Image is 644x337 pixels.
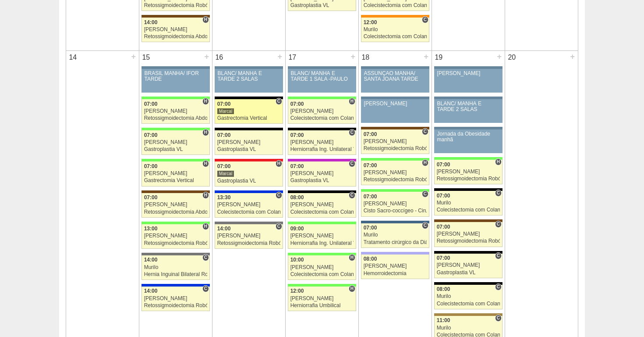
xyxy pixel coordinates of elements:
a: C 07:00 Murilo Tratamento cirúrgico da Diástase do reto abdomem [361,223,429,248]
div: BLANC/ MANHÃ E TARDE 2 SALAS [437,101,500,112]
span: 07:00 [437,255,450,261]
div: + [276,51,283,62]
a: Jornada da Obesidade manhã [434,129,502,153]
span: Consultório [422,222,428,229]
div: Key: Brasil [434,157,502,160]
div: Key: Blanc [434,188,502,191]
span: 07:00 [290,163,304,169]
div: Key: Brasil [142,222,210,224]
div: Key: São Luiz - Jabaquara [361,221,429,223]
a: BLANC/ MANHÃ E TARDE 2 SALAS [215,69,283,93]
div: Key: Aviso [434,127,502,129]
div: 14 [66,51,80,64]
div: Key: Aviso [288,66,356,69]
div: Gastroplastia VL [217,147,281,152]
div: 15 [139,51,153,64]
div: [PERSON_NAME] [437,169,500,175]
div: [PERSON_NAME] [290,171,354,176]
span: Consultório [202,254,209,261]
a: H 07:00 [PERSON_NAME] Colecistectomia com Colangiografia VL [288,99,356,124]
a: BLANC/ MANHÃ E TARDE 2 SALAS [434,99,502,123]
span: 07:00 [217,132,231,138]
a: H 07:00 [PERSON_NAME] Gastrectomia Vertical [142,161,210,186]
span: 13:30 [217,194,231,201]
div: Retossigmoidectomia Robótica [437,176,500,182]
div: [PERSON_NAME] [437,71,500,76]
div: [PERSON_NAME] [364,139,427,144]
span: Hospital [495,158,502,165]
div: Key: Brasil [288,253,356,255]
span: Consultório [276,98,282,105]
div: Key: São Luiz - Itaim [215,190,283,193]
div: Key: Aviso [361,66,429,69]
div: [PERSON_NAME] [364,170,427,176]
div: [PERSON_NAME] [364,263,427,269]
div: + [495,51,503,62]
span: Hospital [349,285,355,292]
div: Colecistectomia com Colangiografia VL [364,34,427,39]
div: + [422,51,430,62]
div: Cisto Sacro-coccígeo - Cirurgia [364,208,427,214]
a: H 12:00 [PERSON_NAME] Herniorrafia Umbilical [288,287,356,311]
a: 08:00 [PERSON_NAME] Hemorroidectomia [361,255,429,279]
div: Key: Blanc [434,251,502,254]
span: 08:00 [290,194,304,201]
div: + [569,51,576,62]
div: BLANC/ MANHÃ E TARDE 1 SALA -PAULO [291,71,354,82]
div: Marcal [217,108,234,115]
div: [PERSON_NAME] [217,233,281,239]
div: Key: Aviso [361,97,429,99]
div: [PERSON_NAME] [290,202,354,208]
div: [PERSON_NAME] [144,27,208,32]
div: Marcal [217,170,234,177]
div: Key: Brasil [142,128,210,130]
span: 14:00 [144,19,158,25]
a: [PERSON_NAME] [361,99,429,123]
span: Consultório [422,190,428,197]
div: Key: Santa Catarina [215,222,283,224]
div: Hernia Inguinal Bilateral Robótica [144,272,208,277]
span: 12:00 [290,288,304,294]
div: Key: Blanc [215,97,283,99]
div: Key: Maria Braido [288,159,356,161]
span: Hospital [202,160,209,167]
span: Consultório [349,192,355,199]
a: C 12:00 Murilo Colecistectomia com Colangiografia VL [361,18,429,42]
a: H 14:00 [PERSON_NAME] Retossigmoidectomia Abdominal VL [142,18,210,42]
span: 07:00 [144,194,158,201]
div: 18 [359,51,372,64]
span: 07:00 [144,132,158,138]
div: Retossigmoidectomia Abdominal VL [144,34,208,39]
div: Retossigmoidectomia Abdominal VL [144,209,208,215]
a: [PERSON_NAME] [434,69,502,93]
span: Hospital [202,223,209,230]
span: 14:00 [144,288,158,294]
span: Consultório [495,221,502,228]
div: Murilo [144,265,208,270]
div: [PERSON_NAME] [364,201,427,207]
div: Murilo [437,294,500,299]
span: 07:00 [144,163,158,169]
a: C 08:00 [PERSON_NAME] Colecistectomia com Colangiografia VL [288,193,356,218]
span: Hospital [202,16,209,23]
span: 10:00 [290,257,304,263]
div: 17 [286,51,299,64]
div: [PERSON_NAME] [217,140,281,145]
div: Gastroplastia VL [217,178,281,184]
div: Gastroplastia VL [144,147,208,152]
div: Key: Santa Joana [142,15,210,18]
span: 07:00 [437,193,450,199]
div: Key: Blanc [215,128,283,130]
div: + [349,51,357,62]
div: Gastroplastia VL [290,178,354,183]
span: Consultório [349,129,355,136]
span: 08:00 [437,286,450,292]
div: [PERSON_NAME] [217,202,281,208]
span: 13:00 [144,226,158,232]
div: Gastroplastia VL [290,3,354,8]
a: H 13:00 [PERSON_NAME] Retossigmoidectomia Robótica [142,224,210,249]
span: Hospital [349,254,355,261]
div: Colecistectomia com Colangiografia VL [437,207,500,213]
span: 12:00 [364,19,377,25]
div: Key: Brasil [142,159,210,161]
